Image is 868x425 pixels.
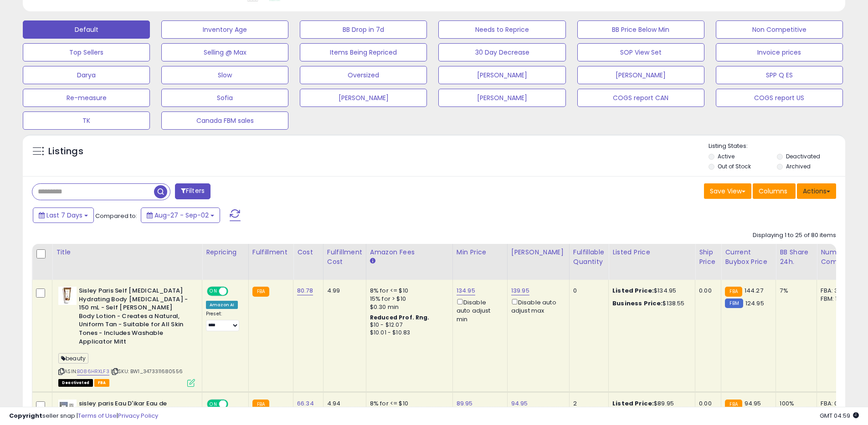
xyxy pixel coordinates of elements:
span: FBA [94,379,110,387]
div: $0.30 min [370,303,446,311]
div: Ship Price [699,248,717,267]
button: Darya [23,66,150,84]
div: $138.55 [612,299,688,308]
span: OFF [227,288,241,295]
div: Displaying 1 to 25 of 80 items [753,231,836,240]
button: Selling @ Max [161,43,288,61]
a: Terms of Use [78,411,117,420]
span: Columns [759,187,787,196]
div: FBA: 3 [821,287,851,295]
span: ON [208,288,219,295]
a: 134.95 [457,286,475,295]
div: Amazon Fees [370,248,449,257]
button: Last 7 Days [33,207,94,223]
small: FBA [252,287,269,297]
button: Inventory Age [161,20,288,39]
span: Compared to: [95,212,137,220]
label: Archived [786,162,811,170]
button: [PERSON_NAME] [577,66,704,84]
label: Deactivated [786,152,820,160]
p: Listing States: [709,142,845,151]
div: Current Buybox Price [725,248,772,267]
button: Filters [175,183,211,199]
button: Sofia [161,89,288,107]
div: Disable auto adjust min [457,297,500,324]
b: Listed Price: [612,286,654,295]
button: SOP View Set [577,43,704,61]
button: Needs to Reprice [438,20,565,39]
button: Canada FBM sales [161,111,288,130]
button: Columns [753,183,796,199]
a: 139.95 [511,286,529,295]
label: Out of Stock [718,162,751,170]
button: Oversized [300,66,427,84]
button: BB Price Below Min [577,20,704,39]
button: [PERSON_NAME] [300,89,427,107]
a: 80.78 [297,286,313,295]
div: Disable auto adjust max [511,297,562,315]
div: Fulfillment [252,248,289,257]
button: Aug-27 - Sep-02 [141,207,220,223]
span: 2025-09-10 04:59 GMT [820,411,859,420]
button: Invoice prices [716,43,843,61]
div: 0.00 [699,287,714,295]
h5: Listings [48,145,83,158]
b: Business Price: [612,299,663,308]
div: Preset: [206,311,241,331]
div: FBM: 1 [821,295,851,303]
button: Actions [797,183,836,199]
button: [PERSON_NAME] [438,89,565,107]
span: Aug-27 - Sep-02 [154,211,209,220]
b: Sisley Paris Self [MEDICAL_DATA] Hydrating Body [MEDICAL_DATA] - 150 mL - Self [PERSON_NAME] Body... [79,287,190,348]
div: BB Share 24h. [780,248,813,267]
button: Save View [704,183,751,199]
small: Amazon Fees. [370,257,375,265]
small: FBA [725,287,742,297]
span: Last 7 Days [46,211,82,220]
div: 7% [780,287,810,295]
small: FBM [725,299,743,308]
span: | SKU: BW1_3473311680556 [111,368,183,375]
div: $134.95 [612,287,688,295]
span: beauty [58,353,88,364]
div: $10 - $12.07 [370,321,446,329]
div: Num of Comp. [821,248,854,267]
button: Items Being Repriced [300,43,427,61]
span: 124.95 [745,299,764,308]
button: COGS report CAN [577,89,704,107]
div: seller snap | | [9,412,158,420]
button: Re-measure [23,89,150,107]
button: Non Competitive [716,20,843,39]
button: 30 Day Decrease [438,43,565,61]
div: ASIN: [58,287,195,386]
button: TK [23,111,150,130]
div: Min Price [457,248,503,257]
span: 144.27 [745,286,763,295]
div: Cost [297,248,319,257]
div: Fulfillable Quantity [573,248,605,267]
img: 31Yd8VcplzL._SL40_.jpg [58,287,77,305]
div: Amazon AI [206,301,238,309]
button: Top Sellers [23,43,150,61]
button: Default [23,20,150,39]
label: Active [718,152,734,160]
span: All listings that are unavailable for purchase on Amazon for any reason other than out-of-stock [58,379,93,387]
div: $10.01 - $10.83 [370,329,446,337]
a: B086HRXLF3 [77,368,109,375]
button: SPP Q ES [716,66,843,84]
button: [PERSON_NAME] [438,66,565,84]
button: Slow [161,66,288,84]
button: COGS report US [716,89,843,107]
div: Listed Price [612,248,691,257]
div: Repricing [206,248,245,257]
div: Fulfillment Cost [327,248,362,267]
button: BB Drop in 7d [300,20,427,39]
div: [PERSON_NAME] [511,248,565,257]
div: 0 [573,287,601,295]
div: Title [56,248,198,257]
div: 4.99 [327,287,359,295]
b: Reduced Prof. Rng. [370,314,430,321]
strong: Copyright [9,411,42,420]
div: 8% for <= $10 [370,287,446,295]
a: Privacy Policy [118,411,158,420]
